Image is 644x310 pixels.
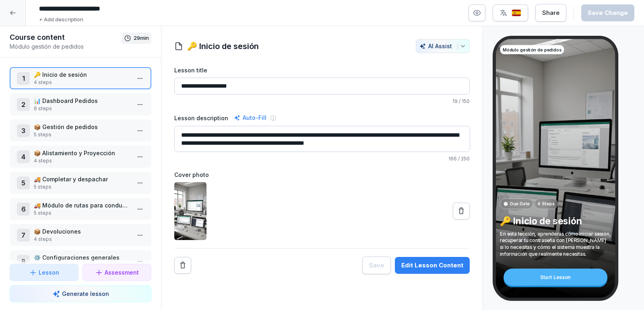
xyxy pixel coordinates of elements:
div: AI Assist [419,43,466,49]
h1: Course content [10,33,122,42]
div: Auto-Fill [232,113,268,123]
p: 5 steps [34,183,130,191]
div: 4 [17,150,30,163]
div: Start Lesson [504,269,607,285]
div: Save [369,261,384,270]
p: 4 Steps [538,201,555,207]
button: Assessment [83,264,151,281]
h1: 🔑 Inicio de sesión [187,40,259,52]
button: Lesson [10,264,78,281]
p: En esta lección, aprenderás cómo iniciar sesión, recuperar tu contraseña con [PERSON_NAME] si lo ... [500,230,611,257]
div: 2📊 Dashboard Pedidos6 steps [10,93,151,115]
button: Edit Lesson Content [395,257,470,274]
p: Lesson [39,268,59,277]
div: 3📦 Gestión de pedidos5 steps [10,119,151,142]
div: 6🚚 Módulo de rutas para conductores5 steps [10,198,151,220]
img: es.svg [512,9,521,17]
p: / 250 [174,155,470,162]
button: Remove [174,257,191,274]
p: 📦 Devoluciones [34,227,130,236]
div: Share [542,8,559,17]
span: 166 [448,156,457,162]
p: 6 steps [34,105,130,112]
p: 🔑 Inicio de sesión [500,215,611,227]
button: Share [535,4,566,22]
p: 29 min [134,34,149,42]
div: 4📦 Alistamiento y Proyección4 steps [10,146,151,168]
div: 8⚙️ Configuraciones generales3 steps [10,250,151,272]
div: Save Change [588,8,628,17]
div: 3 [17,124,30,137]
button: Generate lesson [10,285,151,302]
p: 5 steps [34,131,130,138]
div: 1 [17,72,30,85]
div: 7 [17,229,30,242]
div: 8 [17,255,30,268]
p: 🚚 Completar y despachar [34,175,130,183]
p: 🚚 Módulo de rutas para conductores [34,201,130,209]
button: Save Change [581,4,634,21]
div: 5 [17,177,30,189]
label: Lesson description [174,114,228,122]
p: 4 steps [34,79,130,86]
div: 5🚚 Completar y despachar5 steps [10,172,151,194]
label: Lesson title [174,66,470,74]
p: Módulo gestión de pedidos [503,46,561,53]
p: Assessment [105,268,139,277]
p: Due Date [510,201,530,207]
img: ztwzlv8524nyon3euvqcsqqe.png [174,182,206,240]
span: 19 [452,98,458,104]
p: Módulo gestión de pedidos [10,42,122,51]
label: Cover photo [174,170,470,179]
div: 7📦 Devoluciones4 steps [10,224,151,246]
p: 📊 Dashboard Pedidos [34,96,130,105]
p: 5 steps [34,209,130,217]
p: 📦 Alistamiento y Proyección [34,149,130,157]
p: 4 steps [34,157,130,164]
p: 📦 Gestión de pedidos [34,123,130,131]
div: 2 [17,98,30,111]
p: Generate lesson [62,289,109,298]
p: / 150 [174,98,470,105]
p: + Add description [39,16,83,24]
button: AI Assist [416,39,470,53]
div: Edit Lesson Content [401,261,463,270]
div: 6 [17,203,30,216]
div: 1🔑 Inicio de sesión4 steps [10,67,151,89]
p: ⚙️ Configuraciones generales [34,253,130,262]
p: 4 steps [34,236,130,243]
button: Save [362,257,391,274]
p: 🔑 Inicio de sesión [34,70,130,79]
